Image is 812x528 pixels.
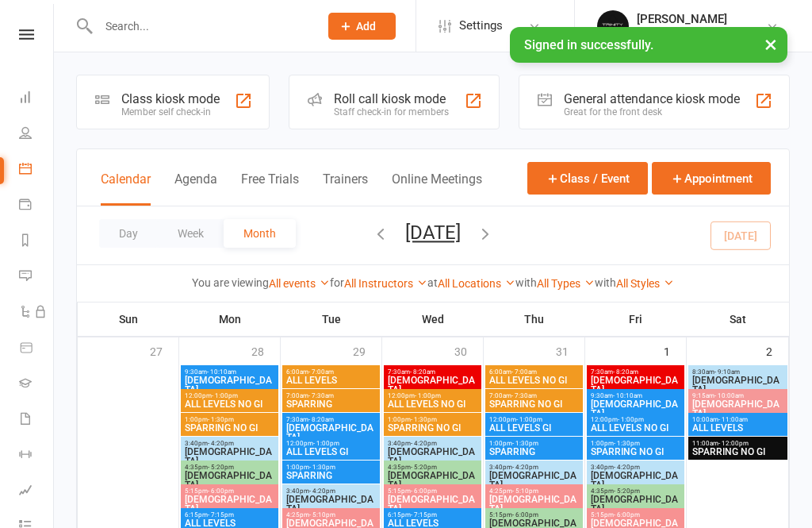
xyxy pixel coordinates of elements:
span: 8:30am [691,368,784,376]
span: SPARRING NO GI [590,447,681,457]
span: - 8:20am [410,368,435,376]
span: - 8:20am [308,416,334,423]
strong: for [330,276,344,289]
span: SPARRING NO GI [488,399,580,409]
button: Day [99,219,158,248]
span: SPARRING [285,399,377,409]
button: Class / Event [527,162,648,195]
div: Staff check-in for members [334,106,449,118]
span: Signed in successfully. [524,37,653,52]
a: All events [269,277,330,290]
strong: with [515,276,537,289]
th: Tue [281,303,382,336]
span: ALL LEVELS [691,423,784,433]
div: 1 [664,337,686,364]
button: Agenda [174,172,217,206]
span: - 7:30am [511,392,537,399]
span: 10:00am [691,416,784,423]
div: Roll call kiosk mode [334,91,449,106]
span: - 6:00pm [411,488,437,495]
th: Mon [179,303,281,336]
img: thumb_image1712106278.png [597,10,629,42]
span: 3:40pm [285,488,377,495]
span: [DEMOGRAPHIC_DATA] [184,495,275,514]
a: Calendar [19,152,55,188]
span: 5:15pm [184,488,275,495]
div: 30 [454,337,483,364]
span: 4:35pm [184,464,275,471]
span: 7:30am [387,368,478,376]
span: 12:00pm [387,392,478,399]
span: - 4:20pm [208,440,234,447]
strong: You are viewing [192,276,269,289]
th: Wed [382,303,484,336]
span: - 10:00am [714,392,744,399]
span: 7:00am [488,392,580,399]
span: 6:15pm [184,511,275,518]
input: Search... [94,15,308,37]
span: 1:00pm [488,440,580,447]
span: 6:15pm [387,511,478,518]
span: 4:35pm [590,488,681,495]
span: 12:00pm [184,392,275,399]
span: [DEMOGRAPHIC_DATA] [387,471,478,490]
span: 5:15pm [387,488,478,495]
span: 4:25pm [285,511,377,518]
span: [DEMOGRAPHIC_DATA] [184,447,275,466]
span: [DEMOGRAPHIC_DATA] [285,423,377,442]
span: SPARRING NO GI [691,447,784,457]
a: Payments [19,188,55,224]
span: 7:30am [590,368,681,376]
span: - 7:00am [511,368,537,376]
div: Member self check-in [121,106,220,118]
span: [DEMOGRAPHIC_DATA] [590,495,681,514]
th: Thu [484,303,585,336]
span: - 4:20pm [309,488,335,495]
span: 5:15pm [488,511,580,518]
th: Sat [687,303,789,336]
a: People [19,117,55,152]
span: 1:00pm [590,440,681,447]
span: SPARRING [285,471,377,480]
span: 12:00pm [285,440,377,447]
div: [PERSON_NAME] [637,12,727,26]
button: Online Meetings [392,172,482,206]
div: 2 [766,337,788,364]
span: ALL LEVELS NO GI [590,423,681,433]
span: - 6:00pm [208,488,234,495]
div: Class kiosk mode [121,91,220,106]
span: [DEMOGRAPHIC_DATA] [184,471,275,490]
span: - 4:20pm [411,440,437,447]
span: 3:40pm [387,440,478,447]
span: [DEMOGRAPHIC_DATA] [387,447,478,466]
span: - 5:20pm [208,464,234,471]
a: Dashboard [19,81,55,117]
button: Calendar [101,172,151,206]
span: [DEMOGRAPHIC_DATA] [590,399,681,418]
div: Trinity BJJ Pty Ltd [637,26,727,40]
span: - 10:10am [613,392,642,399]
span: Add [356,20,376,33]
span: SPARRING NO GI [184,423,275,433]
button: [DATE] [405,222,461,244]
span: - 5:20pm [411,464,437,471]
span: ALL LEVELS [387,518,478,528]
span: 3:40pm [184,440,275,447]
span: - 1:30pm [512,440,538,447]
button: Trainers [323,172,368,206]
span: 1:00pm [285,464,377,471]
span: - 10:10am [207,368,236,376]
a: All Types [537,277,595,290]
span: - 1:30pm [208,416,234,423]
span: - 7:15pm [208,511,234,518]
span: 9:30am [184,368,275,376]
span: - 9:10am [714,368,740,376]
span: - 1:00pm [212,392,238,399]
span: 7:30am [285,416,377,423]
span: - 6:00pm [614,511,640,518]
span: - 7:15pm [411,511,437,518]
span: 3:40pm [590,464,681,471]
span: ALL LEVELS [184,518,275,528]
div: 28 [251,337,280,364]
a: Assessments [19,474,55,510]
